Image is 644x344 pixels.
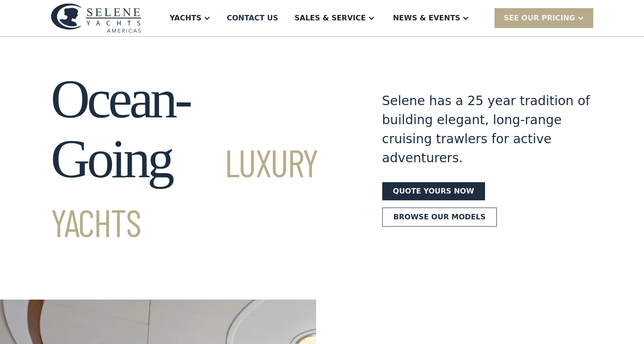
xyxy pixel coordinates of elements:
div: Yachts [170,13,202,24]
div: Contact US [227,13,279,24]
div: Selene has a 25 year tradition of building elegant, long-range cruising trawlers for active adven... [382,92,591,168]
div: SEE Our Pricing [504,13,575,24]
a: Quote yours now [382,182,485,200]
h1: Ocean-Going [51,69,350,249]
span: Luxury Yachts [51,139,318,245]
div: SEE Our Pricing [495,8,593,28]
div: Sales & Service [294,13,365,24]
img: logo [51,3,141,33]
a: Browse our models [382,208,497,227]
div: News & EVENTS [393,13,461,24]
